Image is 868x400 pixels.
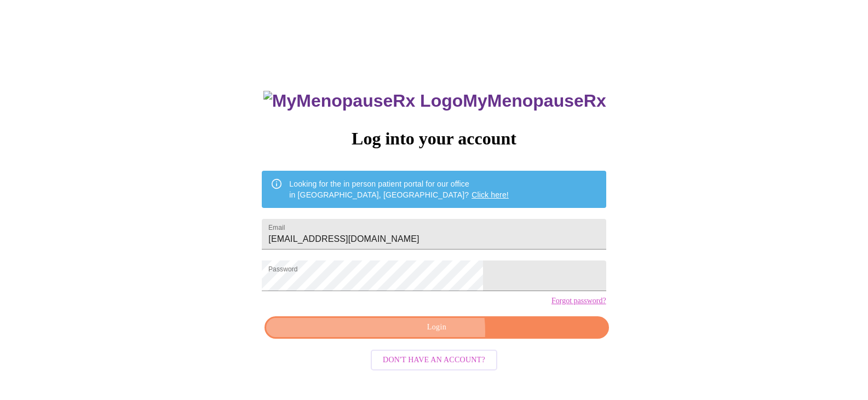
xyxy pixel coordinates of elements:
a: Forgot password? [551,297,606,305]
img: MyMenopauseRx Logo [263,91,463,111]
h3: Log into your account [262,129,606,149]
button: Don't have an account? [371,350,497,371]
h3: MyMenopauseRx [263,91,606,111]
span: Login [277,321,596,334]
div: Looking for the in person patient portal for our office in [GEOGRAPHIC_DATA], [GEOGRAPHIC_DATA]? [289,174,509,205]
a: Don't have an account? [368,355,500,364]
a: Click here! [472,190,509,199]
button: Login [265,316,608,339]
span: Don't have an account? [383,353,485,367]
